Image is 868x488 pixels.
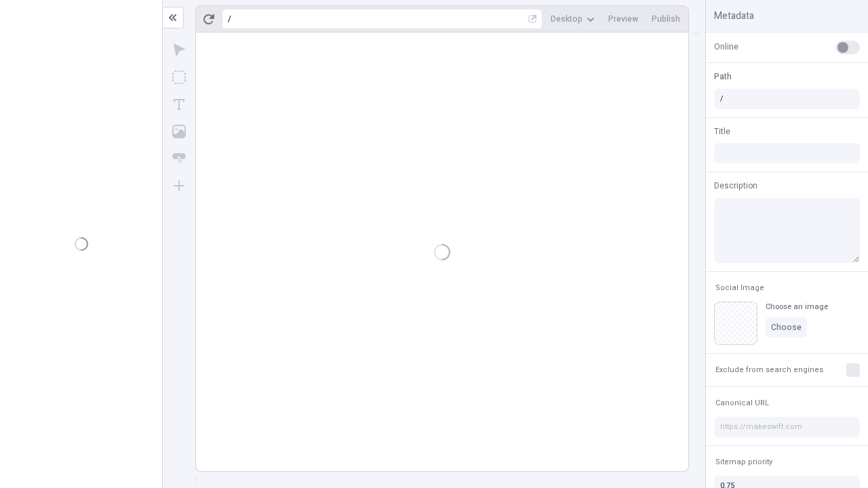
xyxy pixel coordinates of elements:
div: / [228,14,231,24]
button: Box [167,65,191,89]
button: Choose [766,317,807,338]
button: Text [167,92,191,117]
span: Path [714,70,732,83]
div: Choose an image [766,302,828,312]
button: Canonical URL [713,395,772,411]
button: Publish [646,9,686,29]
span: Publish [652,14,680,24]
button: Exclude from search engines [713,362,826,378]
button: Button [167,146,191,171]
span: Online [714,41,738,53]
span: Preview [608,14,638,24]
span: Exclude from search engines [715,365,823,375]
input: https://makeswift.com [714,417,860,437]
span: Choose [771,322,802,333]
span: Desktop [551,14,583,24]
span: Canonical URL [715,398,769,408]
span: Sitemap priority [715,457,772,467]
span: Social Image [715,283,764,293]
button: Desktop [545,9,600,29]
button: Sitemap priority [713,454,775,470]
button: Preview [603,9,644,29]
span: Title [714,125,730,138]
button: Social Image [713,280,767,296]
span: Description [714,180,757,192]
button: Image [167,119,191,144]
